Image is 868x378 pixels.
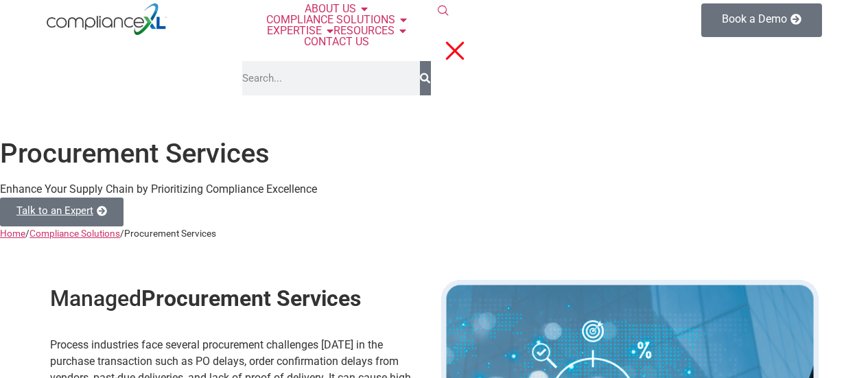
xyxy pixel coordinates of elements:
a: Compliance Solutions [30,228,120,239]
span: RESOURCES [333,25,395,36]
input: Search... [242,61,421,95]
span: COMPLIANCE SOLUTIONS [266,14,395,25]
strong: Procurement Services [141,285,361,311]
span: EXPERTISE [267,25,322,36]
a: ABOUT US [305,3,368,14]
span: Procurement Services [124,228,216,239]
a: EXPERTISE [267,25,333,36]
span: Talk to an Expert [16,206,93,218]
a: COMPLIANCE SOLUTIONS [266,14,407,25]
a: navsearch-button [438,3,449,20]
span: ABOUT US [305,3,356,14]
img: logo-one.svg [47,3,167,35]
a: CONTACT US [304,36,369,47]
a: RESOURCES [333,25,406,36]
button: Search [420,61,430,95]
h2: Managed [50,285,427,311]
